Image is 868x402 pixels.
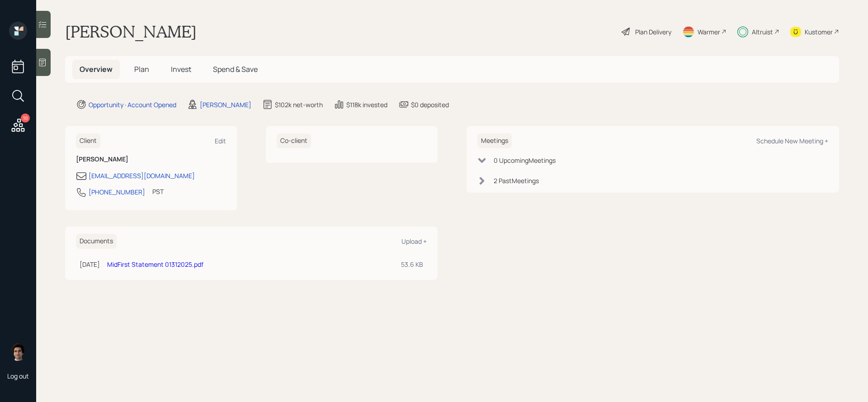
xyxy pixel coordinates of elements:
[635,27,671,37] div: Plan Delivery
[65,22,197,42] h1: [PERSON_NAME]
[275,100,323,109] div: $102k net-worth
[80,260,100,269] div: [DATE]
[277,133,311,148] h6: Co-client
[494,156,556,165] div: 0 Upcoming Meeting s
[200,100,251,109] div: [PERSON_NAME]
[89,100,176,109] div: Opportunity · Account Opened
[213,64,258,74] span: Spend & Save
[9,343,27,361] img: harrison-schaefer-headshot-2.png
[752,27,773,37] div: Altruist
[401,237,427,246] div: Upload +
[7,372,29,380] div: Log out
[76,234,117,249] h6: Documents
[107,260,203,269] a: MidFirst Statement 01312025.pdf
[805,27,833,37] div: Kustomer
[411,100,449,109] div: $0 deposited
[401,260,423,269] div: 53.6 KB
[89,171,195,180] div: [EMAIL_ADDRESS][DOMAIN_NAME]
[215,137,226,145] div: Edit
[89,187,145,197] div: [PHONE_NUMBER]
[756,137,828,145] div: Schedule New Meeting +
[494,176,539,185] div: 2 Past Meeting s
[152,187,164,196] div: PST
[21,114,30,123] div: 10
[76,133,100,148] h6: Client
[76,156,226,163] h6: [PERSON_NAME]
[698,27,720,37] div: Warmer
[80,64,113,74] span: Overview
[346,100,387,109] div: $118k invested
[134,64,149,74] span: Plan
[171,64,191,74] span: Invest
[477,133,512,148] h6: Meetings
